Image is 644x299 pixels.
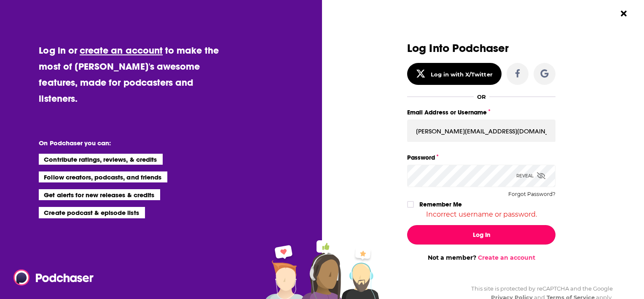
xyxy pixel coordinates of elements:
button: Forgot Password? [508,191,555,197]
label: Password [407,152,555,163]
input: Email Address or Username [407,120,555,142]
a: create an account [80,44,163,56]
div: Reveal [516,165,545,187]
li: Contribute ratings, reviews, & credits [39,154,163,165]
div: Not a member? [407,254,555,261]
div: Incorrect username or password. [407,210,555,218]
button: Close Button [616,5,632,22]
li: Follow creators, podcasts, and friends [39,171,167,182]
label: Email Address or Username [407,107,555,118]
li: On Podchaser you can: [39,139,207,147]
a: Create an account [478,254,535,261]
button: Log In [407,225,555,245]
div: OR [477,93,486,100]
li: Create podcast & episode lists [39,207,145,218]
img: Podchaser - Follow, Share and Rate Podcasts [13,269,94,285]
h3: Log Into Podchaser [407,42,555,54]
button: Log in with X/Twitter [407,63,502,85]
a: Podchaser - Follow, Share and Rate Podcasts [13,269,88,285]
div: Log in with X/Twitter [431,71,493,78]
label: Remember Me [419,199,462,210]
li: Get alerts for new releases & credits [39,189,160,200]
